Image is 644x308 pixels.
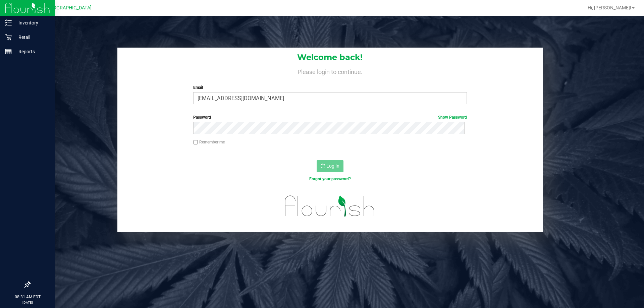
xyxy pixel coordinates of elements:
p: 08:31 AM EDT [3,294,52,300]
inline-svg: Retail [5,34,12,41]
h4: Please login to continue. [117,67,543,75]
p: Reports [12,48,52,56]
img: flourish_logo.svg [277,189,383,223]
a: Show Password [438,115,467,120]
input: Remember me [193,140,198,145]
label: Email [193,84,467,90]
h1: Welcome back! [117,53,543,62]
span: Hi, [PERSON_NAME]! [588,5,631,10]
inline-svg: Reports [5,48,12,55]
p: Inventory [12,19,52,27]
span: Password [193,115,211,120]
button: Log In [317,160,343,172]
p: [DATE] [3,300,52,305]
span: Log In [326,163,339,169]
inline-svg: Inventory [5,19,12,26]
a: Forgot your password? [309,177,351,181]
label: Remember me [193,139,225,145]
p: Retail [12,33,52,41]
span: [GEOGRAPHIC_DATA] [46,5,92,11]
